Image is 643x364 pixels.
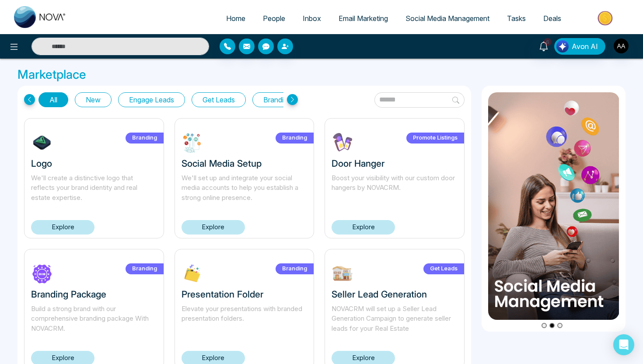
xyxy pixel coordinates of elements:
img: ABHm51732302824.jpg [182,132,203,154]
a: Inbox [294,10,330,27]
button: New [75,92,112,107]
div: Open Intercom Messenger [613,334,634,355]
a: Tasks [498,10,535,27]
h3: Logo [31,158,157,169]
span: Home [226,14,245,23]
span: Tasks [507,14,526,23]
button: Avon AI [554,38,605,55]
label: Branding [276,133,314,143]
a: Social Media Management [397,10,498,27]
button: Go to slide 2 [549,323,555,328]
span: 6 [544,38,552,46]
a: Deals [535,10,570,27]
button: Go to slide 1 [542,323,547,328]
p: We'll create a distinctive logo that reflects your brand identity and real estate expertise. [31,173,157,203]
a: 6 [533,38,554,53]
button: Go to slide 3 [557,323,563,328]
h3: Branding Package [31,289,157,300]
p: NOVACRM will set up a Seller Lead Generation Campaign to generate seller leads for your Real Estate [332,304,458,334]
label: Branding [126,263,164,274]
span: Inbox [303,14,321,23]
a: Home [217,10,254,27]
img: Vlcuf1730739043.jpg [332,132,353,154]
button: Get Leads [192,92,246,107]
label: Branding [126,133,164,143]
button: Branding [252,92,302,107]
p: We'll set up and integrate your social media accounts to help you establish a strong online prese... [182,173,308,203]
label: Branding [276,263,314,274]
img: item2.png [488,92,619,320]
img: W9EOY1739212645.jpg [332,262,353,284]
img: User Avatar [614,38,629,53]
img: 2AD8I1730320587.jpg [31,262,53,284]
h3: Presentation Folder [182,289,308,300]
button: Engage Leads [118,92,185,107]
span: People [263,14,285,23]
span: Avon AI [572,41,598,52]
p: Elevate your presentations with branded presentation folders. [182,304,308,334]
img: 7tHiu1732304639.jpg [31,132,53,154]
p: Boost your visibility with our custom door hangers by NOVACRM. [332,173,458,203]
span: Email Marketing [339,14,388,23]
h3: Door Hanger [332,158,458,169]
img: Lead Flow [556,40,569,52]
img: Market-place.gif [574,8,638,28]
span: Social Media Management [405,14,489,23]
p: Build a strong brand with our comprehensive branding package With NOVACRM. [31,304,157,334]
img: Nova CRM Logo [14,6,66,28]
a: Explore [182,220,245,234]
a: Explore [332,220,395,234]
h3: Marketplace [17,67,626,82]
button: All [38,92,68,107]
span: Deals [543,14,561,23]
h3: Social Media Setup [182,158,308,169]
label: Promote Listings [406,133,464,143]
label: Get Leads [423,263,464,274]
a: Email Marketing [330,10,397,27]
h3: Seller Lead Generation [332,289,458,300]
a: Explore [31,220,94,234]
a: People [254,10,294,27]
img: XLP2c1732303713.jpg [182,262,203,284]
